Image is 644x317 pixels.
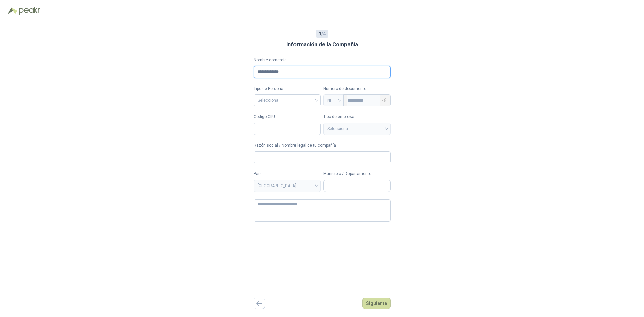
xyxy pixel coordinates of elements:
label: Tipo de empresa [323,114,391,120]
label: Municipio / Departamento [323,171,391,177]
button: Siguiente [362,298,391,309]
label: Tipo de Persona [254,86,321,92]
b: 1 [319,31,321,36]
label: Nombre comercial [254,57,391,63]
img: Logo [8,7,17,14]
p: Número de documento [323,86,391,92]
span: / 4 [319,30,326,37]
img: Peakr [19,7,40,15]
span: - 8 [381,95,387,106]
span: COLOMBIA [258,181,317,191]
label: Código CIIU [254,114,321,120]
label: Pais [254,171,321,177]
label: Razón social / Nombre legal de tu compañía [254,142,391,149]
h3: Información de la Compañía [286,40,358,49]
span: NIT [327,95,340,105]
